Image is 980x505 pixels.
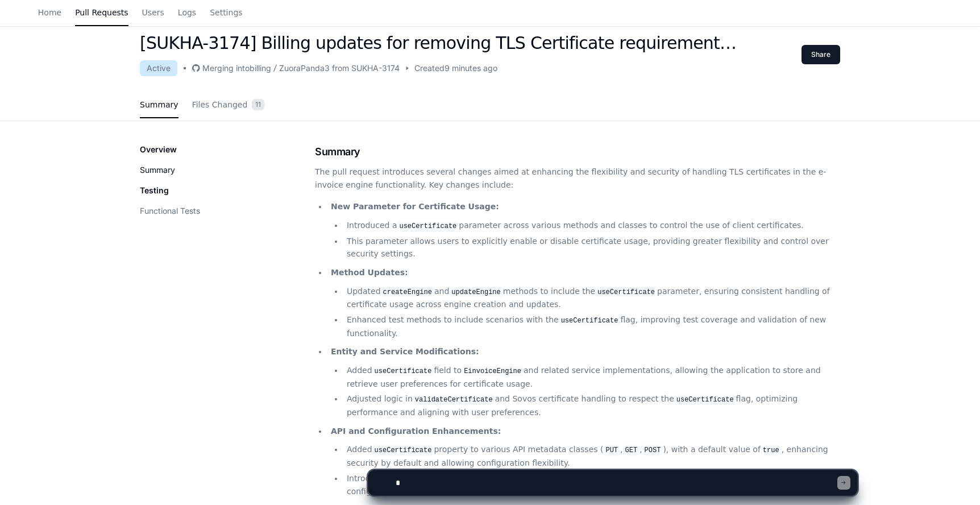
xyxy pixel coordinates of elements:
[595,287,657,297] code: useCertificate
[623,445,640,456] code: GET
[343,313,840,340] li: Enhanced test methods to include scenarios with the flag, improving test coverage and validation ...
[802,45,840,64] button: Share
[343,219,840,233] li: Introduced a parameter across various methods and classes to control the use of client certificates.
[462,366,524,376] code: EinvoiceEngine
[372,445,434,456] code: useCertificate
[372,366,434,376] code: useCertificate
[414,63,445,74] span: Created
[397,221,459,231] code: useCertificate
[559,316,621,326] code: useCertificate
[140,60,177,76] div: Active
[343,235,840,261] li: This parameter allows users to explicitly enable or disable certificate usage, providing greater ...
[252,99,264,110] span: 11
[250,63,271,74] div: billing
[192,101,248,108] span: Files Changed
[449,287,503,297] code: updateEngine
[140,101,178,108] span: Summary
[140,144,177,155] p: Overview
[761,445,782,456] code: true
[343,443,840,469] li: Added property to various API metadata classes ( , , ), with a default value of , enhancing secur...
[331,202,499,211] strong: New Parameter for Certificate Usage:
[343,392,840,419] li: Adjusted logic in and Sovos certificate handling to respect the flag, optimizing performance and ...
[343,285,840,311] li: Updated and methods to include the parameter, ensuring consistent handling of certificate usage a...
[315,144,840,160] h1: Summary
[343,364,840,390] li: Added field to and related service implementations, allowing the application to store and retriev...
[674,395,736,405] code: useCertificate
[331,427,501,436] strong: API and Configuration Enhancements:
[603,445,620,456] code: PUT
[642,445,663,456] code: POST
[202,63,250,74] div: Merging into
[343,472,840,498] li: Introduced a new field code for to support error handling and management of certificate-related c...
[75,9,128,16] span: Pull Requests
[142,9,164,16] span: Users
[38,9,61,16] span: Home
[279,63,400,74] div: ZuoraPanda3 from SUKHA-3174
[331,347,479,356] strong: Entity and Service Modifications:
[140,33,736,53] h1: [SUKHA-3174] Billing updates for removing TLS Certificate requirement…
[140,205,200,217] button: Functional Tests
[315,165,840,192] p: The pull request introduces several changes aimed at enhancing the flexibility and security of ha...
[331,268,408,277] strong: Method Updates:
[140,164,175,176] button: Summary
[413,395,495,405] code: validateCertificate
[210,9,242,16] span: Settings
[445,63,497,74] span: 9 minutes ago
[178,9,196,16] span: Logs
[381,287,434,297] code: createEngine
[140,185,169,196] p: Testing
